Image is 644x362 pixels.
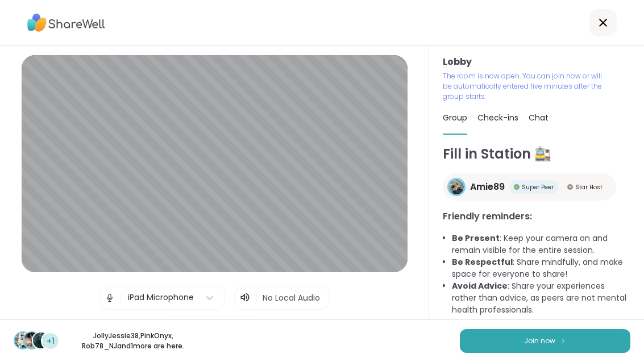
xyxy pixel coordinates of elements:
b: Avoid Advice [452,280,508,292]
li: : Keep your camera on and remain visible for the entire session. [452,232,630,256]
img: Rob78_NJ [33,332,49,348]
div: iPad Microphone [128,292,194,303]
img: Amie89 [449,180,464,194]
span: Chat [529,112,549,123]
span: +1 [47,335,55,347]
li: : Share mindfully, and make space for everyone to share! [452,256,630,280]
img: Super Peer [514,184,520,190]
span: Amie89 [470,180,505,194]
img: Star Host [567,184,573,190]
img: PinkOnyx [24,332,40,348]
span: Super Peer [522,183,554,192]
button: Join now [460,329,630,353]
img: ShareWell Logo [27,10,105,36]
span: Join now [524,336,555,346]
img: ShareWell Logomark [560,338,567,344]
span: Star Host [575,183,603,192]
b: Be Present [452,232,500,244]
h3: Lobby [443,55,630,69]
span: | [119,286,122,309]
span: | [255,291,258,305]
img: Microphone [105,286,115,309]
span: Check-ins [477,112,518,123]
h1: Fill in Station 🚉 [443,144,630,164]
span: No Local Audio [263,292,320,303]
span: Group [443,112,467,123]
p: JollyJessie38 , PinkOnyx , Rob78_NJ and 1 more are here. [69,331,197,351]
img: JollyJessie38 [15,332,31,348]
a: Amie89Amie89Super PeerSuper PeerStar HostStar Host [443,173,616,201]
li: : Share your experiences rather than advice, as peers are not mental health professionals. [452,280,630,316]
b: Be Respectful [452,256,513,268]
p: The room is now open. You can join now or will be automatically entered five minutes after the gr... [443,71,606,102]
h3: Friendly reminders: [443,210,630,223]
